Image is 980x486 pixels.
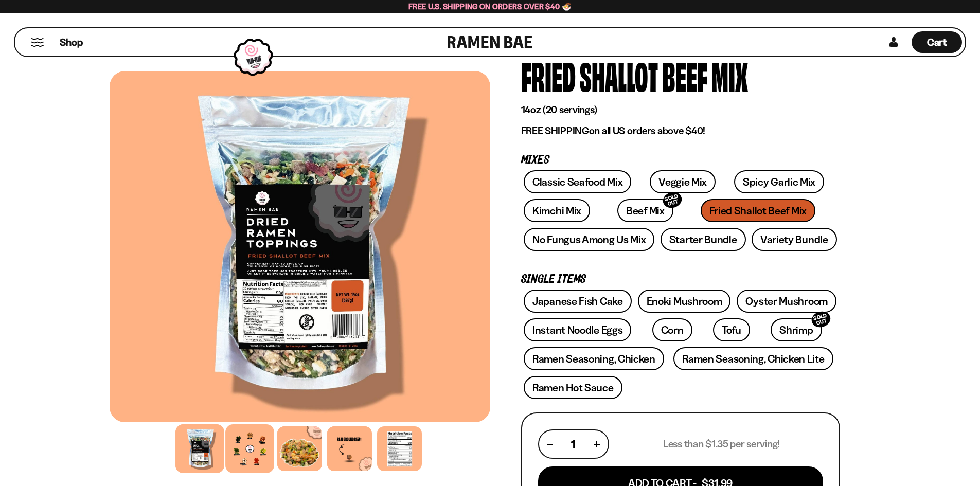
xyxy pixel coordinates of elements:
[652,318,692,341] a: Corn
[521,56,576,95] div: Fried
[408,2,572,11] span: Free U.S. Shipping on Orders over $40 🍜
[711,56,748,95] div: Mix
[524,228,654,251] a: No Fungus Among Us Mix
[60,35,83,49] span: Shop
[521,275,840,284] p: Single Items
[521,155,840,165] p: Mixes
[521,124,589,137] strong: FREE SHIPPING
[580,56,658,95] div: Shallot
[662,56,707,95] div: Beef
[638,290,731,313] a: Enoki Mushroom
[524,290,632,313] a: Japanese Fish Cake
[617,199,673,222] a: Beef MixSOLD OUT
[524,199,590,222] a: Kimchi Mix
[521,124,840,137] p: on all US orders above $40!
[771,318,822,341] a: ShrimpSOLD OUT
[524,170,631,193] a: Classic Seafood Mix
[912,28,962,56] a: Cart
[927,36,947,48] span: Cart
[661,228,746,251] a: Starter Bundle
[571,438,575,451] span: 1
[524,318,631,341] a: Instant Noodle Eggs
[521,103,840,116] p: 14oz (20 servings)
[713,318,750,341] a: Tofu
[663,438,780,451] p: Less than $1.35 per serving!
[737,290,836,313] a: Oyster Mushroom
[661,190,684,210] div: SOLD OUT
[524,347,664,370] a: Ramen Seasoning, Chicken
[752,228,837,251] a: Variety Bundle
[60,31,83,53] a: Shop
[650,170,716,193] a: Veggie Mix
[30,38,44,47] button: Mobile Menu Trigger
[524,376,622,399] a: Ramen Hot Sauce
[673,347,833,370] a: Ramen Seasoning, Chicken Lite
[810,310,832,330] div: SOLD OUT
[734,170,824,193] a: Spicy Garlic Mix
